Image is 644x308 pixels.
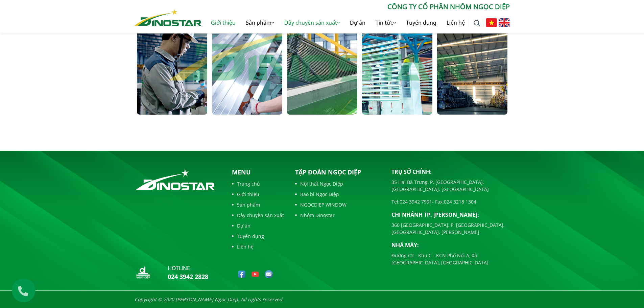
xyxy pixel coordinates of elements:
p: 35 Hai Bà Trưng, P. [GEOGRAPHIC_DATA], [GEOGRAPHIC_DATA]. [GEOGRAPHIC_DATA] [391,179,510,193]
a: Dây chuyền sản xuất [279,12,345,33]
a: Trang chủ [232,180,284,187]
p: Menu [232,168,284,177]
a: Nội thất Ngọc Diệp [295,180,381,187]
p: 360 [GEOGRAPHIC_DATA], P. [GEOGRAPHIC_DATA], [GEOGRAPHIC_DATA]. [PERSON_NAME] [391,221,510,236]
img: logo_footer [135,168,216,191]
p: Trụ sở chính: [391,168,510,176]
a: Giới thiệu [206,12,241,33]
a: Tin tức [371,12,401,33]
p: hotline [168,264,208,272]
i: Copyright © 2020 [PERSON_NAME] Ngoc Diep. All rights reserved. [135,296,284,303]
a: 024 3942 2828 [168,273,208,281]
a: Dự án [232,222,284,229]
p: Đường C2 - Khu C - KCN Phố Nối A, Xã [GEOGRAPHIC_DATA], [GEOGRAPHIC_DATA] [391,252,510,266]
p: Tel: - Fax: [391,198,510,205]
a: Tuyển dụng [401,12,442,33]
img: search [474,20,480,27]
p: Tập đoàn Ngọc Diệp [295,168,381,177]
a: Liên hệ [232,243,284,250]
a: Dây chuyền sản xuất [232,212,284,219]
a: Bao bì Ngọc Diệp [295,191,381,198]
p: Nhà máy: [391,241,510,249]
a: Giới thiệu [232,191,284,198]
a: Sản phẩm [232,201,284,208]
p: Chi nhánh TP. [PERSON_NAME]: [391,211,510,219]
a: 024 3942 7991 [400,198,432,205]
a: NGOCDIEP WINDOW [295,201,381,208]
img: English [499,18,510,27]
img: Tiếng Việt [486,18,497,27]
a: 024 3218 1304 [444,198,476,205]
a: Sản phẩm [241,12,279,33]
img: Nhôm Dinostar [135,9,201,26]
img: logo_nd_footer [135,264,151,281]
a: Nhôm Dinostar [295,212,381,219]
a: Tuyển dụng [232,233,284,240]
a: Liên hệ [442,12,470,33]
a: Dự án [345,12,371,33]
p: CÔNG TY CỔ PHẦN NHÔM NGỌC DIỆP [201,2,510,12]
